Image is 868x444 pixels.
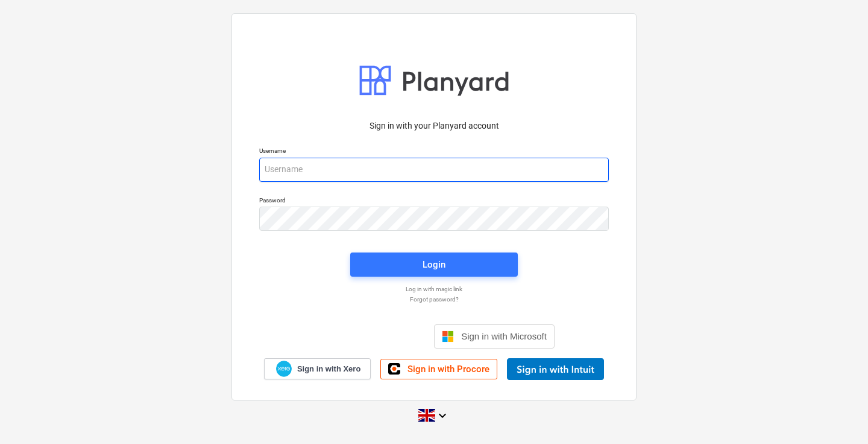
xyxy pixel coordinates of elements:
[442,330,454,343] img: Microsoft logo
[259,147,609,157] p: Username
[423,257,445,272] div: Login
[276,361,292,377] img: Xero logo
[259,158,609,182] input: Username
[259,120,609,132] p: Sign in with your Planyard account
[435,408,450,423] i: keyboard_arrow_down
[461,331,547,341] span: Sign in with Microsoft
[380,359,497,379] a: Sign in with Procore
[259,196,609,207] p: Password
[407,364,489,375] span: Sign in with Procore
[808,386,868,444] iframe: Chat Widget
[264,358,371,379] a: Sign in with Xero
[307,323,430,350] iframe: Sign in with Google Button
[297,364,360,375] span: Sign in with Xero
[350,253,518,277] button: Login
[253,285,615,293] a: Log in with magic link
[253,295,615,303] a: Forgot password?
